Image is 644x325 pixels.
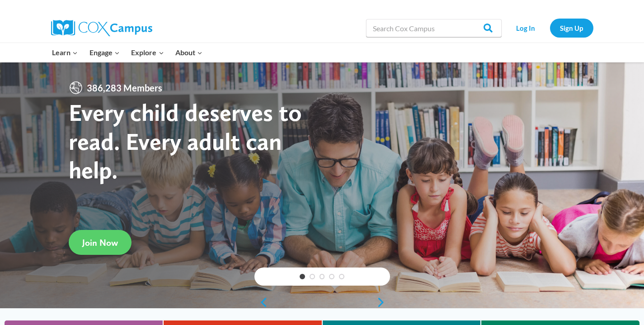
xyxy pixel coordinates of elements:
[69,230,132,255] a: Join Now
[506,19,545,37] a: Log In
[254,297,268,308] a: previous
[300,274,305,279] a: 1
[329,274,334,279] a: 4
[89,47,120,58] span: Engage
[47,43,208,62] nav: Primary Navigation
[310,274,315,279] a: 2
[131,47,164,58] span: Explore
[550,19,593,37] a: Sign Up
[376,297,390,308] a: next
[320,274,325,279] a: 3
[83,81,166,95] span: 386,283 Members
[254,293,390,311] div: content slider buttons
[82,237,118,248] span: Join Now
[366,19,502,37] input: Search Cox Campus
[175,47,202,58] span: About
[69,98,302,184] strong: Every child deserves to read. Every adult can help.
[51,20,152,36] img: Cox Campus
[52,47,78,58] span: Learn
[506,19,593,37] nav: Secondary Navigation
[339,274,344,279] a: 5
